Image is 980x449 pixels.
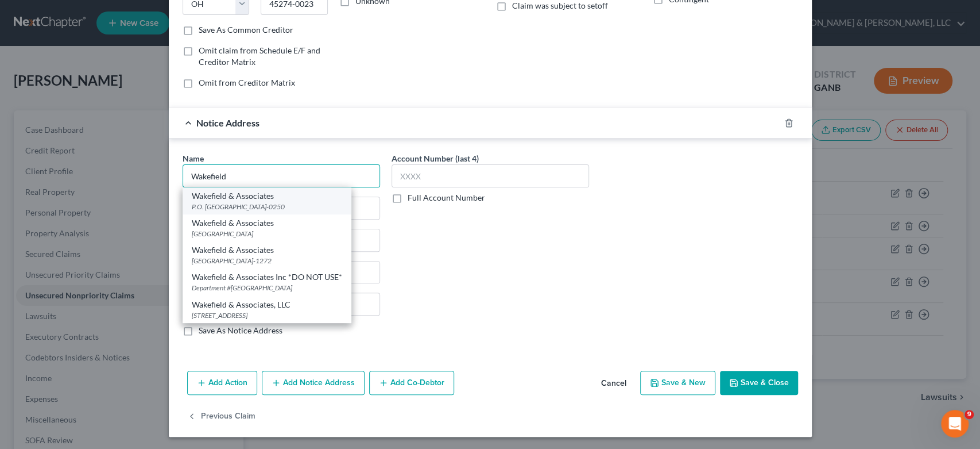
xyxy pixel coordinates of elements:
[964,410,974,419] span: 9
[592,372,636,395] button: Cancel
[183,164,380,187] input: Search by name...
[192,256,342,266] div: [GEOGRAPHIC_DATA]-1272
[199,45,320,67] span: Omit claim from Schedule E/F and Creditor Matrix
[192,299,342,310] div: Wakefield & Associates, LLC
[183,153,204,163] span: Name
[192,217,342,229] div: Wakefield & Associates
[192,202,342,212] div: P.O. [GEOGRAPHIC_DATA]-0250
[262,371,365,395] button: Add Notice Address
[199,24,293,36] label: Save As Common Creditor
[192,190,342,202] div: Wakefield & Associates
[941,410,969,438] iframe: Intercom live chat
[196,117,259,128] span: Notice Address
[199,325,282,336] label: Save As Notice Address
[512,1,608,10] span: Claim was subject to setoff
[392,164,589,187] input: XXXX
[187,371,257,395] button: Add Action
[192,310,342,320] div: [STREET_ADDRESS]
[640,371,715,395] button: Save & New
[187,404,255,428] button: Previous Claim
[199,78,295,87] span: Omit from Creditor Matrix
[192,271,342,283] div: Wakefield & Associates Inc *DO NOT USE*
[192,229,342,239] div: [GEOGRAPHIC_DATA]
[369,371,454,395] button: Add Co-Debtor
[192,283,342,293] div: Department #[GEOGRAPHIC_DATA]
[192,244,342,256] div: Wakefield & Associates
[408,192,485,204] label: Full Account Number
[392,152,479,164] label: Account Number (last 4)
[720,371,798,395] button: Save & Close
